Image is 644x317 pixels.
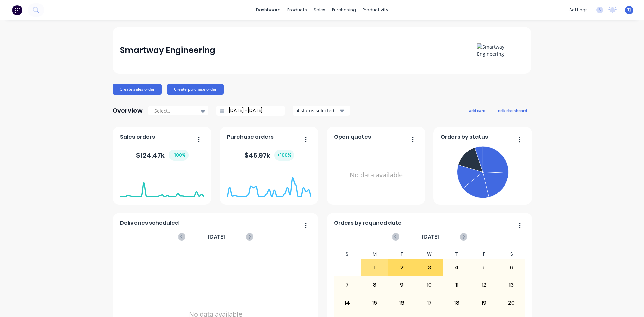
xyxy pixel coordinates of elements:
[389,259,416,276] div: 2
[416,295,443,311] div: 17
[416,277,443,294] div: 10
[284,5,310,15] div: products
[441,133,488,141] span: Orders by status
[389,295,416,311] div: 16
[334,277,361,294] div: 7
[113,84,162,95] button: Create sales order
[227,133,274,141] span: Purchase orders
[470,249,498,259] div: F
[388,249,416,259] div: T
[443,295,470,311] div: 18
[416,259,443,276] div: 3
[310,5,329,15] div: sales
[12,5,22,15] img: Factory
[471,259,497,276] div: 5
[498,295,525,311] div: 20
[359,5,392,15] div: productivity
[361,249,388,259] div: M
[498,249,525,259] div: S
[627,7,631,13] span: TJ
[389,277,416,294] div: 9
[253,5,284,15] a: dashboard
[169,150,189,161] div: + 100 %
[334,144,418,207] div: No data available
[443,249,471,259] div: T
[465,106,490,115] button: add card
[566,5,591,15] div: settings
[136,150,189,161] div: $ 124.47k
[334,295,361,311] div: 14
[208,233,225,241] span: [DATE]
[329,5,359,15] div: purchasing
[443,277,470,294] div: 11
[293,106,350,116] button: 4 status selected
[274,150,294,161] div: + 100 %
[498,259,525,276] div: 6
[334,219,402,227] span: Orders by required date
[498,277,525,294] div: 13
[361,295,388,311] div: 15
[167,84,224,95] button: Create purchase order
[244,150,294,161] div: $ 46.97k
[113,104,143,117] div: Overview
[443,259,470,276] div: 4
[471,277,497,294] div: 12
[494,106,531,115] button: edit dashboard
[334,133,371,141] span: Open quotes
[361,259,388,276] div: 1
[477,43,524,57] img: Smartway Engineering
[334,249,361,259] div: S
[416,249,443,259] div: W
[422,233,439,241] span: [DATE]
[297,107,339,114] div: 4 status selected
[120,133,155,141] span: Sales orders
[120,44,215,57] div: Smartway Engineering
[361,277,388,294] div: 8
[471,295,497,311] div: 19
